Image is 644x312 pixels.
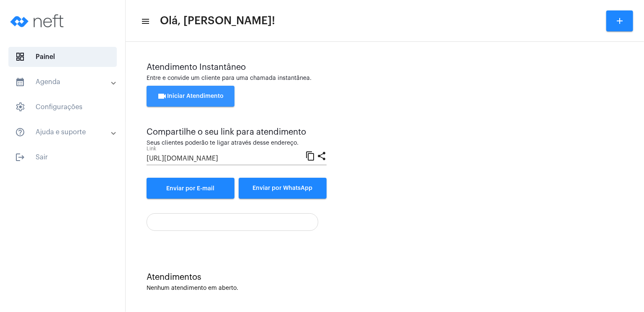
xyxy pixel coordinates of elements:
mat-panel-title: Ajuda e suporte [15,127,112,137]
div: Seus clientes poderão te ligar através desse endereço. [147,140,327,146]
span: Painel [8,47,117,67]
div: Compartilhe o seu link para atendimento [147,128,327,137]
span: Iniciar Atendimento [157,93,224,99]
mat-icon: videocam [157,91,167,101]
mat-expansion-panel-header: sidenav iconAjuda e suporte [5,122,125,142]
span: Configurações [8,97,117,117]
span: Sair [8,147,117,167]
mat-panel-title: Agenda [15,77,112,87]
a: Enviar por E-mail [147,178,234,199]
div: Atendimento Instantâneo [147,63,623,72]
mat-icon: add [615,16,625,26]
button: Iniciar Atendimento [147,86,234,107]
span: Enviar por WhatsApp [253,185,313,191]
span: sidenav icon [15,102,25,112]
div: Entre e convide um cliente para uma chamada instantânea. [147,75,623,82]
mat-icon: share [317,151,327,161]
mat-icon: content_copy [305,151,315,161]
span: Enviar por E-mail [167,186,215,192]
mat-icon: sidenav icon [141,16,149,26]
span: Olá, [PERSON_NAME]! [160,14,275,28]
mat-icon: sidenav icon [15,127,25,137]
img: logo-neft-novo-2.png [7,4,70,38]
button: Enviar por WhatsApp [239,178,327,199]
mat-expansion-panel-header: sidenav iconAgenda [5,72,125,92]
div: Atendimentos [147,273,623,282]
mat-icon: sidenav icon [15,152,25,162]
mat-icon: sidenav icon [15,77,25,87]
div: Nenhum atendimento em aberto. [147,285,623,292]
span: sidenav icon [15,52,25,62]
